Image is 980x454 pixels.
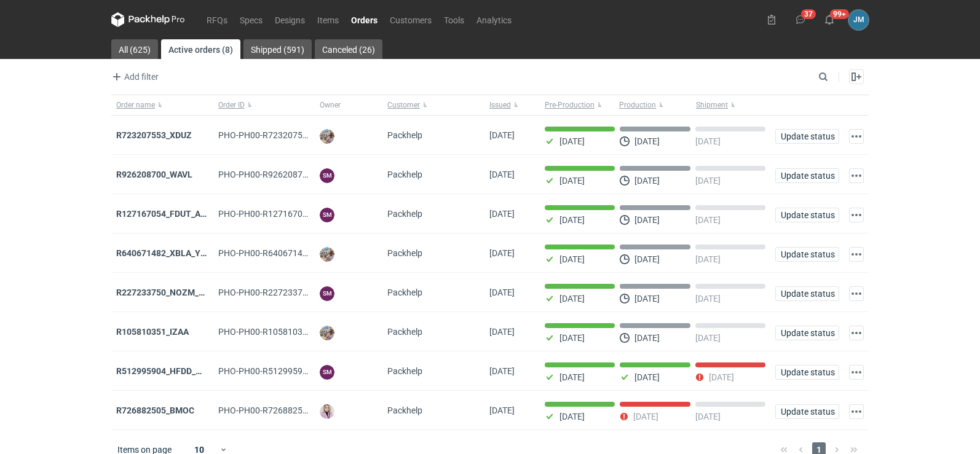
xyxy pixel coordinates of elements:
p: [DATE] [695,333,721,343]
span: Update status [781,368,834,377]
span: PHO-PH00-R723207553_XDUZ [218,130,338,140]
button: Actions [849,286,864,301]
a: Customers [384,12,438,27]
button: Update status [775,168,839,183]
a: All (625) [111,39,158,59]
strong: R726882505_BMOC [116,405,194,415]
a: Canceled (26) [315,39,382,59]
svg: Packhelp Pro [111,12,185,27]
span: 02/09/2025 [489,327,515,337]
a: Orders [345,12,384,27]
span: Packhelp [387,130,422,140]
button: Update status [775,247,839,262]
figcaption: SM [320,286,334,301]
a: Tools [438,12,470,27]
div: Joanna Myślak [848,10,869,30]
button: Actions [849,326,864,340]
button: Actions [849,168,864,183]
span: 11/09/2025 [489,170,515,179]
img: Michał Palasek [320,129,334,144]
span: PHO-PH00-R640671482_XBLA_YSXL_LGDV_BUVN_WVLV [218,248,440,258]
p: [DATE] [695,136,721,146]
span: 16/09/2025 [489,130,515,140]
span: Packhelp [387,170,422,179]
button: 99+ [820,10,839,29]
span: Customer [387,100,420,110]
span: Order name [116,100,155,110]
span: Issued [489,100,511,110]
a: Items [311,12,345,27]
button: Pre-Production [540,95,617,115]
a: R926208700_WAVL [116,170,192,179]
a: Specs [234,12,269,27]
a: R127167054_FDUT_ACTL [116,209,216,219]
p: [DATE] [695,294,721,303]
button: Actions [849,208,864,222]
span: Update status [781,132,834,141]
figcaption: SM [320,168,334,183]
a: R227233750_NOZM_V1 [116,288,209,297]
p: [DATE] [559,412,585,421]
p: [DATE] [634,372,660,382]
p: [DATE] [559,176,585,186]
span: Packhelp [387,209,422,219]
a: Shipped (591) [243,39,312,59]
a: R640671482_XBLA_YSXL_LGDV_BUVN_WVLV [116,248,295,258]
button: Update status [775,326,839,340]
figcaption: SM [320,208,334,222]
span: Shipment [696,100,728,110]
p: [DATE] [559,294,585,303]
span: Add filter [109,69,159,84]
span: PHO-PH00-R926208700_WAVL [218,170,339,179]
button: Customer [382,95,484,115]
a: Active orders (8) [161,39,240,59]
button: Production [617,95,694,115]
a: R512995904_HFDD_MOOR [116,366,221,376]
p: [DATE] [634,294,660,303]
a: R105810351_IZAA [116,327,189,337]
span: 08/09/2025 [489,248,515,258]
a: R723207553_XDUZ [116,130,192,140]
a: Analytics [470,12,518,27]
button: Order ID [213,95,315,115]
p: [DATE] [634,333,660,343]
figcaption: SM [320,365,334,380]
span: Update status [781,289,834,298]
p: [DATE] [559,372,585,382]
button: Update status [775,365,839,380]
img: Michał Palasek [320,326,334,340]
a: RFQs [200,12,234,27]
span: PHO-PH00-R227233750_NOZM_V1 [218,288,355,297]
span: 09/09/2025 [489,209,515,219]
p: [DATE] [695,412,721,421]
p: [DATE] [695,254,721,264]
p: [DATE] [633,412,658,421]
button: Update status [775,208,839,222]
p: [DATE] [559,333,585,343]
img: Klaudia Wiśniewska [320,404,334,419]
p: [DATE] [695,215,721,225]
span: Packhelp [387,366,422,376]
span: PHO-PH00-R512995904_HFDD_MOOR [218,366,367,376]
span: PHO-PH00-R105810351_IZAA [218,327,334,337]
button: Actions [849,404,864,419]
p: [DATE] [709,372,734,382]
span: PHO-PH00-R127167054_FDUT_ACTL [218,209,362,219]
p: [DATE] [634,176,660,186]
button: Update status [775,286,839,301]
p: [DATE] [695,176,721,186]
button: JM [848,10,869,30]
p: [DATE] [634,215,660,225]
p: [DATE] [634,254,660,264]
span: Order ID [218,100,245,110]
span: Packhelp [387,288,422,297]
img: Michał Palasek [320,247,334,262]
span: Packhelp [387,327,422,337]
p: [DATE] [559,254,585,264]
